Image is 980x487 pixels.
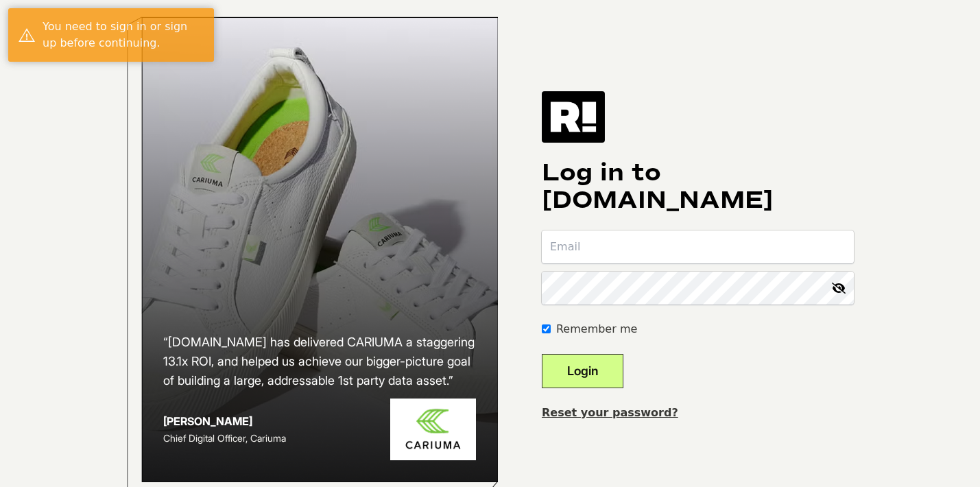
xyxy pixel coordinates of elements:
[43,19,204,51] div: You need to sign in or sign up before continuing.
[542,354,623,388] button: Login
[390,399,476,461] img: Cariuma
[163,414,252,428] strong: [PERSON_NAME]
[542,230,854,263] input: Email
[556,321,637,337] label: Remember me
[163,432,286,444] span: Chief Digital Officer, Cariuma
[542,159,854,214] h1: Log in to [DOMAIN_NAME]
[163,333,476,390] h2: “[DOMAIN_NAME] has delivered CARIUMA a staggering 13.1x ROI, and helped us achieve our bigger-pic...
[542,406,678,419] a: Reset your password?
[542,91,605,142] img: Retention.com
